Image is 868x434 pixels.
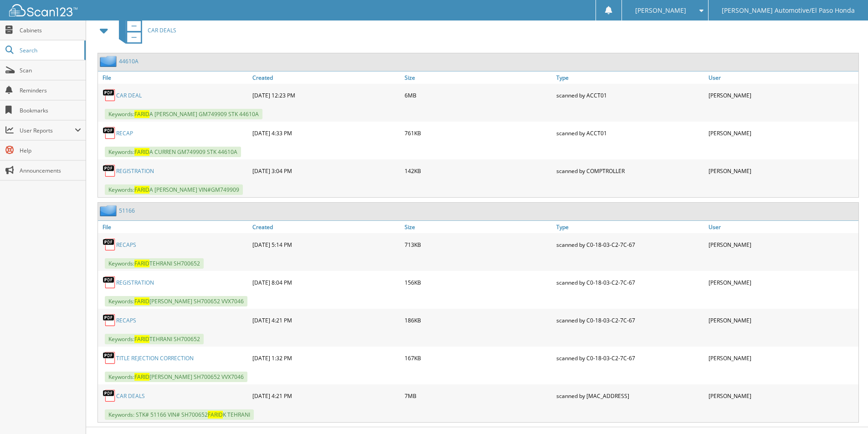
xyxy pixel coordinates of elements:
div: 156KB [402,273,555,291]
a: 51166 [119,207,135,214]
span: FARID [208,411,223,419]
span: Keywords: A CURREN GM749909 STK 44610A [105,147,241,157]
img: PDF.png [103,88,116,102]
span: Bookmarks [20,107,81,114]
span: [PERSON_NAME] [635,8,686,13]
a: Size [402,221,555,233]
span: Cabinets [20,26,81,34]
span: FARID [134,186,149,194]
img: PDF.png [103,126,116,140]
a: Type [554,221,706,233]
span: Keywords: TEHRANI SH700652 [105,334,204,344]
a: File [98,71,250,84]
img: PDF.png [103,164,116,178]
a: REGISTRATION [116,279,154,286]
a: CAR DEAL [116,92,142,99]
span: Keywords: TEHRANI SH700652 [105,258,204,269]
a: Created [250,71,402,84]
div: [PERSON_NAME] [706,387,858,405]
a: 44610A [119,57,139,65]
div: 761KB [402,124,555,142]
div: scanned by ACCT01 [554,124,706,142]
a: Created [250,221,402,233]
img: PDF.png [103,276,116,289]
span: FARID [134,148,149,156]
span: FARID [134,260,149,267]
div: scanned by C0-18-03-C2-7C-67 [554,349,706,367]
div: scanned by COMPTROLLER [554,162,706,180]
span: Help [20,147,81,154]
span: Scan [20,66,81,74]
a: Type [554,71,706,84]
img: PDF.png [103,351,116,365]
span: User Reports [20,127,75,134]
div: [PERSON_NAME] [706,349,858,367]
div: 167KB [402,349,555,367]
iframe: Chat Widget [822,390,868,434]
span: FARID [134,110,149,118]
div: [DATE] 4:21 PM [250,311,402,329]
img: PDF.png [103,313,116,327]
div: [DATE] 12:23 PM [250,86,402,104]
span: FARID [134,335,149,343]
img: folder2.png [100,205,119,216]
div: [DATE] 4:33 PM [250,124,402,142]
a: Size [402,71,555,84]
span: Reminders [20,87,81,94]
img: PDF.png [103,238,116,251]
div: 7MB [402,387,555,405]
div: [DATE] 1:32 PM [250,349,402,367]
img: PDF.png [103,389,116,403]
img: folder2.png [100,56,119,67]
span: Search [20,46,80,54]
div: scanned by ACCT01 [554,86,706,104]
div: [PERSON_NAME] [706,273,858,291]
div: [PERSON_NAME] [706,86,858,104]
a: RECAPS [116,317,136,324]
img: scan123-logo-white.svg [9,4,77,16]
span: Announcements [20,167,81,174]
div: scanned by C0-18-03-C2-7C-67 [554,273,706,291]
span: Keywords: STK# 51166 VIN# SH700652 K TEHRANI [105,409,254,420]
a: File [98,221,250,233]
a: RECAPS [116,241,136,249]
div: 186KB [402,311,555,329]
div: 6MB [402,86,555,104]
a: User [706,71,858,84]
span: CAR DEALS [148,26,176,34]
div: 713KB [402,235,555,254]
span: [PERSON_NAME] Automotive/El Paso Honda [722,8,855,13]
a: CAR DEALS [113,12,176,48]
a: TITLE REJECTION CORRECTION [116,354,194,362]
div: [DATE] 4:21 PM [250,387,402,405]
span: FARID [134,373,149,381]
div: 142KB [402,162,555,180]
span: Keywords: [PERSON_NAME] SH700652 VVX7046 [105,296,247,306]
div: [DATE] 8:04 PM [250,273,402,291]
span: Keywords: [PERSON_NAME] SH700652 VVX7046 [105,372,247,382]
div: [DATE] 3:04 PM [250,162,402,180]
a: REGISTRATION [116,167,154,175]
a: RECAP [116,129,133,137]
div: [PERSON_NAME] [706,124,858,142]
div: scanned by C0-18-03-C2-7C-67 [554,235,706,254]
a: CAR DEALS [116,392,145,400]
div: [PERSON_NAME] [706,311,858,329]
span: Keywords: A [PERSON_NAME] VIN#GM749909 [105,184,243,195]
div: scanned by [MAC_ADDRESS] [554,387,706,405]
div: [DATE] 5:14 PM [250,235,402,254]
div: [PERSON_NAME] [706,235,858,254]
div: [PERSON_NAME] [706,162,858,180]
a: User [706,221,858,233]
span: FARID [134,297,149,305]
div: scanned by C0-18-03-C2-7C-67 [554,311,706,329]
span: Keywords: A [PERSON_NAME] GM749909 STK 44610A [105,109,262,119]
